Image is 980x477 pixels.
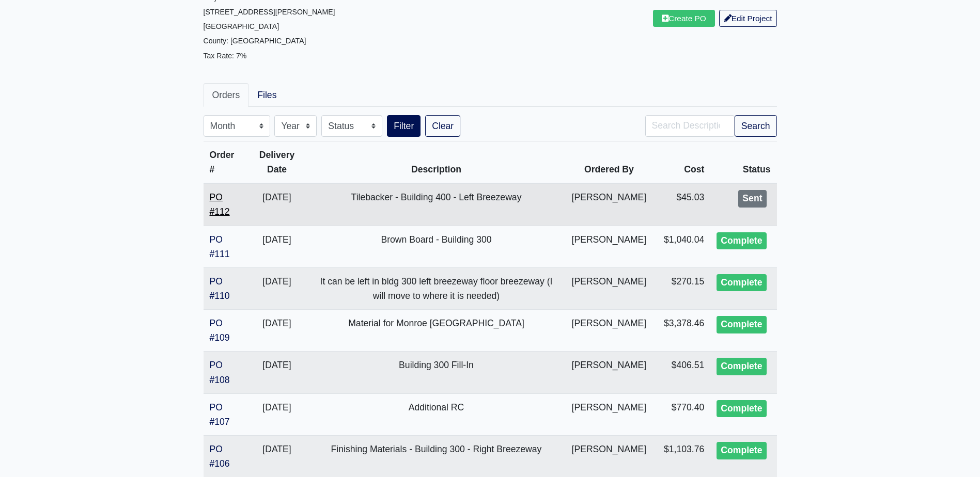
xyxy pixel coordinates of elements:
a: PO #112 [210,192,230,217]
td: [PERSON_NAME] [566,183,653,226]
a: Clear [425,115,460,137]
td: Brown Board - Building 300 [307,226,565,267]
button: Filter [387,115,421,137]
input: Search [645,115,735,137]
td: Building 300 Fill-In [307,352,565,393]
div: Complete [717,316,766,333]
td: [PERSON_NAME] [566,352,653,393]
td: [DATE] [247,393,307,435]
td: $3,378.46 [652,310,710,352]
td: [PERSON_NAME] [566,226,653,267]
small: County: [GEOGRAPHIC_DATA] [204,37,306,45]
td: [DATE] [247,226,307,267]
a: Edit Project [719,10,777,27]
a: PO #106 [210,444,230,469]
a: PO #110 [210,276,230,301]
div: Complete [717,358,766,375]
a: Orders [204,83,249,107]
th: Order # [204,141,247,184]
td: Material for Monroe [GEOGRAPHIC_DATA] [307,310,565,352]
small: Tax Rate: 7% [204,52,247,60]
th: Cost [652,141,710,184]
td: [DATE] [247,310,307,352]
a: Files [248,83,285,107]
div: Complete [717,400,766,418]
td: Tilebacker - Building 400 - Left Breezeway [307,183,565,226]
td: [PERSON_NAME] [566,267,653,309]
a: PO #108 [210,360,230,385]
td: $770.40 [652,393,710,435]
td: [DATE] [247,183,307,226]
td: [DATE] [247,267,307,309]
th: Ordered By [566,141,653,184]
th: Delivery Date [247,141,307,184]
td: Additional RC [307,393,565,435]
td: $406.51 [652,352,710,393]
div: Complete [717,232,766,250]
td: [PERSON_NAME] [566,310,653,352]
div: Sent [738,190,766,208]
button: Search [735,115,777,137]
a: PO #107 [210,402,230,427]
td: [DATE] [247,352,307,393]
div: Complete [717,274,766,292]
small: [GEOGRAPHIC_DATA] [204,22,279,30]
a: PO #109 [210,318,230,343]
td: It can be left in bldg 300 left breezeway floor breezeway (I will move to where it is needed) [307,267,565,309]
td: $270.15 [652,267,710,309]
a: PO #111 [210,234,230,259]
small: [STREET_ADDRESS][PERSON_NAME] [204,8,335,16]
th: Description [307,141,565,184]
div: Complete [717,442,766,459]
td: $1,040.04 [652,226,710,267]
td: $45.03 [652,183,710,226]
td: [PERSON_NAME] [566,393,653,435]
th: Status [710,141,776,184]
a: Create PO [653,10,715,27]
